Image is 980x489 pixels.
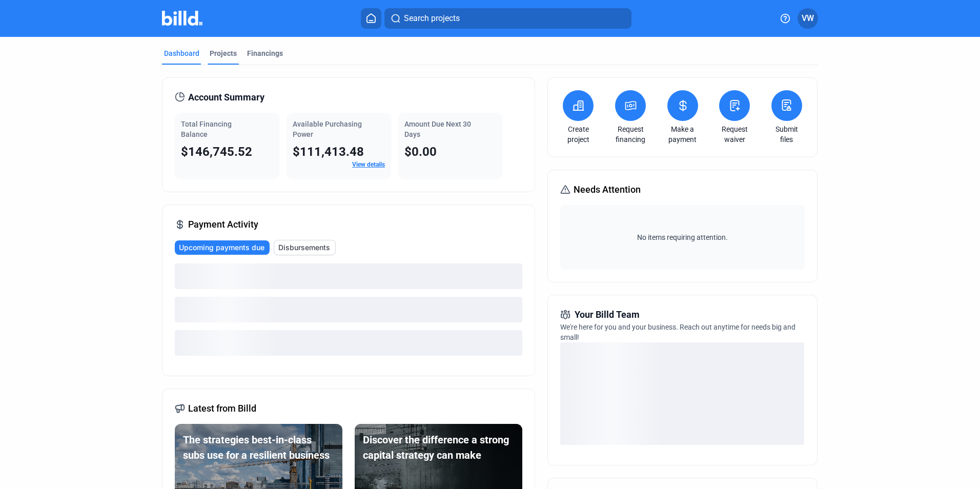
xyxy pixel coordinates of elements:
div: loading [175,330,522,356]
div: Dashboard [164,48,199,58]
div: loading [175,263,522,289]
button: VW [798,8,818,29]
a: Request waiver [717,124,752,145]
div: loading [175,297,522,322]
span: VW [802,12,814,25]
span: $146,745.52 [181,145,252,159]
span: Needs Attention [574,182,641,197]
span: Account Summary [188,90,264,105]
img: Billd Company Logo [162,11,202,26]
span: Amount Due Next 30 Days [404,120,471,138]
div: Projects [210,48,237,58]
span: Payment Activity [188,217,258,232]
span: Your Billd Team [575,308,640,322]
a: View details [352,161,385,168]
div: Financings [247,48,283,58]
span: We're here for you and your business. Reach out anytime for needs big and small! [560,323,795,341]
span: No items requiring attention. [564,232,800,242]
a: Create project [560,124,596,145]
span: Upcoming payments due [179,242,264,253]
a: Make a payment [665,124,701,145]
span: Total Financing Balance [181,120,232,138]
span: Search projects [404,12,460,25]
a: Request financing [612,124,648,145]
span: Available Purchasing Power [293,120,362,138]
div: The strategies best-in-class subs use for a resilient business [183,432,334,463]
span: Latest from Billd [188,401,256,416]
span: $111,413.48 [293,145,364,159]
div: Discover the difference a strong capital strategy can make [363,432,514,463]
button: Upcoming payments due [175,240,270,255]
div: loading [560,342,804,445]
span: Disbursements [278,242,330,253]
a: Submit files [769,124,805,145]
button: Search projects [384,8,631,29]
span: $0.00 [404,145,437,159]
button: Disbursements [274,240,336,255]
